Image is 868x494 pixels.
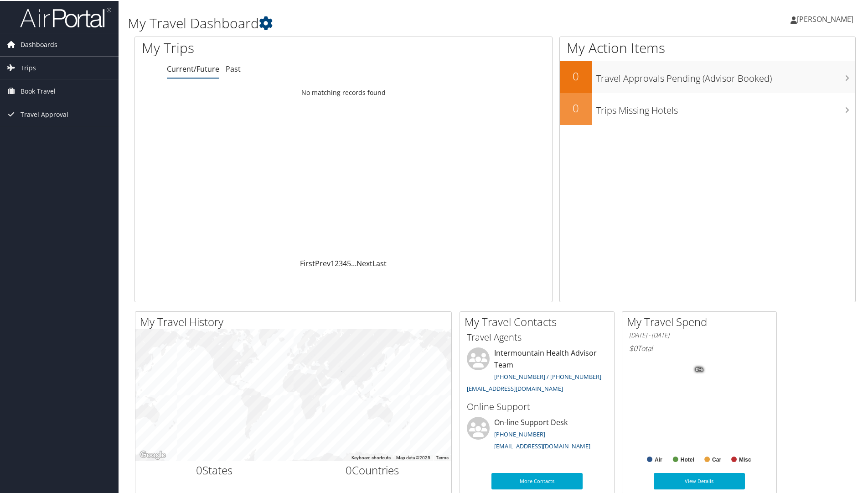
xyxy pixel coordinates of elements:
a: 5 [347,258,351,268]
a: 0Trips Missing Hotels [560,92,855,124]
span: 0 [196,462,202,477]
h3: Online Support [467,399,607,412]
li: On-line Support Desk [462,416,612,453]
h2: States [142,462,287,477]
tspan: 0% [696,366,703,372]
span: Dashboards [21,32,57,55]
span: Travel Approval [21,102,68,125]
a: [PHONE_NUMBER] [494,429,545,437]
a: Open this area in Google Maps (opens a new window) [138,448,168,460]
h2: My Travel Contacts [465,313,614,329]
h1: My Travel Dashboard [128,13,618,32]
text: Misc [739,456,751,462]
h1: My Action Items [560,37,855,57]
h2: Countries [300,462,445,477]
span: [PERSON_NAME] [797,13,853,23]
button: Keyboard shortcuts [351,454,391,460]
h3: Trips Missing Hotels [596,99,855,116]
a: First [300,258,315,268]
a: [EMAIL_ADDRESS][DOMAIN_NAME] [494,441,590,449]
span: $0 [629,342,637,352]
a: More Contacts [491,472,583,489]
img: Google [138,448,168,460]
span: … [351,258,356,268]
td: No matching records found [135,84,552,100]
span: Map data ©2025 [396,454,430,459]
h2: My Travel Spend [627,313,776,329]
h3: Travel Approvals Pending (Advisor Booked) [596,67,855,84]
h2: My Travel History [140,313,451,329]
a: Past [226,63,241,73]
img: airportal-logo.png [20,6,111,27]
h2: 0 [560,100,592,115]
h6: Total [629,342,770,352]
a: [PHONE_NUMBER] / [PHONE_NUMBER] [494,372,601,380]
li: Intermountain Health Advisor Team [462,347,612,395]
text: Car [712,456,721,462]
a: View Details [654,472,745,489]
h3: Travel Agents [467,330,607,343]
a: 3 [339,258,343,268]
text: Hotel [681,456,694,462]
a: Last [372,258,387,268]
a: Terms (opens in new tab) [436,454,449,459]
h1: My Trips [142,37,372,57]
a: 4 [343,258,347,268]
a: [PERSON_NAME] [790,5,863,32]
text: Air [655,456,662,462]
h6: [DATE] - [DATE] [629,330,770,339]
a: 2 [335,258,339,268]
a: [EMAIL_ADDRESS][DOMAIN_NAME] [467,384,563,392]
a: Current/Future [167,63,219,73]
a: Next [356,258,372,268]
span: Book Travel [21,79,56,102]
span: Trips [21,56,36,79]
h2: 0 [560,68,592,83]
span: 0 [346,462,352,477]
a: 0Travel Approvals Pending (Advisor Booked) [560,60,855,92]
a: 1 [331,258,335,268]
a: Prev [315,258,331,268]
